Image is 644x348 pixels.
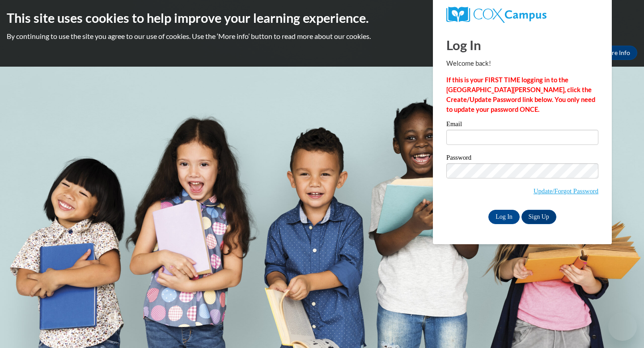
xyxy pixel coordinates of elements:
label: Email [446,121,598,130]
a: Sign Up [521,210,556,224]
h1: Log In [446,36,598,54]
p: Welcome back! [446,59,598,68]
input: Log In [488,210,520,224]
strong: If this is your FIRST TIME logging in to the [GEOGRAPHIC_DATA][PERSON_NAME], click the Create/Upd... [446,76,595,113]
a: COX Campus [446,7,598,23]
label: Password [446,154,598,163]
a: Update/Forgot Password [534,187,598,195]
iframe: Button to launch messaging window [608,312,637,341]
a: More Info [595,46,637,60]
img: COX Campus [446,7,547,23]
p: By continuing to use the site you agree to our use of cookies. Use the ‘More info’ button to read... [7,31,637,41]
h2: This site uses cookies to help improve your learning experience. [7,9,637,27]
